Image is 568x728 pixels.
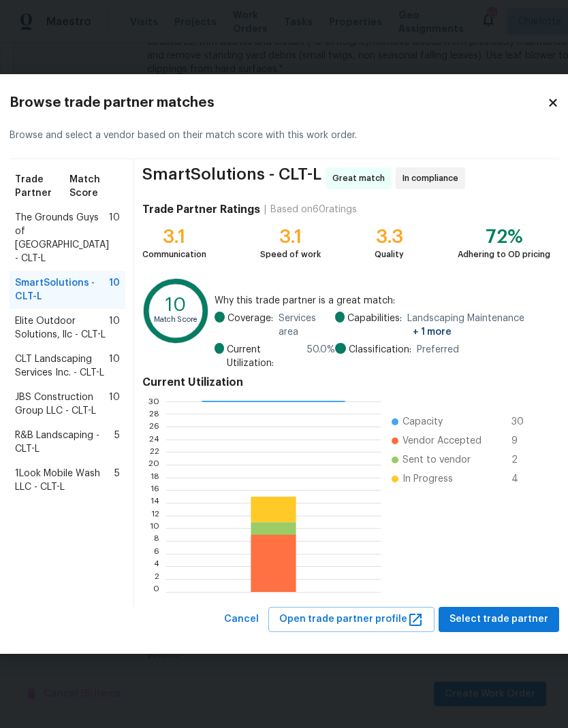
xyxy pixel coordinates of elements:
[349,343,411,357] span: Classification:
[10,112,559,159] div: Browse and select a vendor based on their match score with this work order.
[279,312,334,339] span: Services area
[142,248,206,261] div: Communication
[151,499,159,507] text: 14
[142,376,551,389] h4: Current Utilization
[403,472,453,486] span: In Progress
[413,327,452,337] span: + 1 more
[69,173,119,200] span: Match Score
[109,352,120,380] span: 10
[149,410,159,418] text: 28
[15,467,114,494] span: 1Look Mobile Wash LLC - CLT-L
[511,434,533,448] span: 9
[114,429,120,456] span: 5
[150,448,159,457] text: 22
[10,96,547,110] h2: Browse trade partner matches
[511,415,533,429] span: 30
[142,167,321,189] span: SmartSolutions - CLT-L
[109,211,120,265] span: 10
[109,391,120,418] span: 10
[270,203,357,216] div: Based on 60 ratings
[439,607,559,632] button: Select trade partner
[15,314,109,342] span: Elite Outdoor Solutions, llc - CLT-L
[154,550,159,558] text: 6
[511,472,533,486] span: 4
[260,230,321,244] div: 3.1
[109,276,120,303] span: 10
[15,352,109,380] span: CLT Landscaping Services Inc. - CLT-L
[279,611,424,628] span: Open trade partner profile
[403,171,464,185] span: In compliance
[260,248,321,261] div: Speed of work
[375,248,404,261] div: Quality
[109,314,120,342] span: 10
[142,230,206,244] div: 3.1
[148,461,159,469] text: 20
[150,525,159,533] text: 10
[155,575,159,583] text: 2
[403,453,471,467] span: Sent to vendor
[151,474,159,482] text: 18
[458,230,550,244] div: 72%
[15,391,109,418] span: JBS Construction Group LLC - CLT-L
[148,397,159,406] text: 30
[403,415,443,429] span: Capacity
[227,343,301,370] span: Current Utilization:
[15,276,109,303] span: SmartSolutions - CLT-L
[403,434,482,448] span: Vendor Accepted
[260,203,270,216] div: |
[153,588,159,596] text: 0
[375,230,404,244] div: 3.3
[15,211,109,265] span: The Grounds Guys of [GEOGRAPHIC_DATA] - CLT-L
[149,423,159,431] text: 26
[332,171,390,185] span: Great match
[15,173,70,200] span: Trade Partner
[268,607,435,632] button: Open trade partner profile
[151,512,159,520] text: 12
[224,611,259,628] span: Cancel
[347,312,402,339] span: Capabilities:
[307,343,335,370] span: 50.0 %
[153,316,198,324] text: Match Score
[511,453,533,467] span: 2
[151,486,159,495] text: 16
[417,343,459,357] span: Preferred
[114,467,120,494] span: 5
[154,563,159,571] text: 4
[219,607,264,632] button: Cancel
[458,248,550,261] div: Adhering to OD pricing
[165,297,186,315] text: 10
[407,312,551,339] span: Landscaping Maintenance
[154,537,159,545] text: 8
[215,294,550,308] span: Why this trade partner is a great match:
[227,312,273,339] span: Coverage:
[142,203,260,216] h4: Trade Partner Ratings
[449,611,548,628] span: Select trade partner
[15,429,114,456] span: R&B Landscaping - CLT-L
[149,435,159,444] text: 24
